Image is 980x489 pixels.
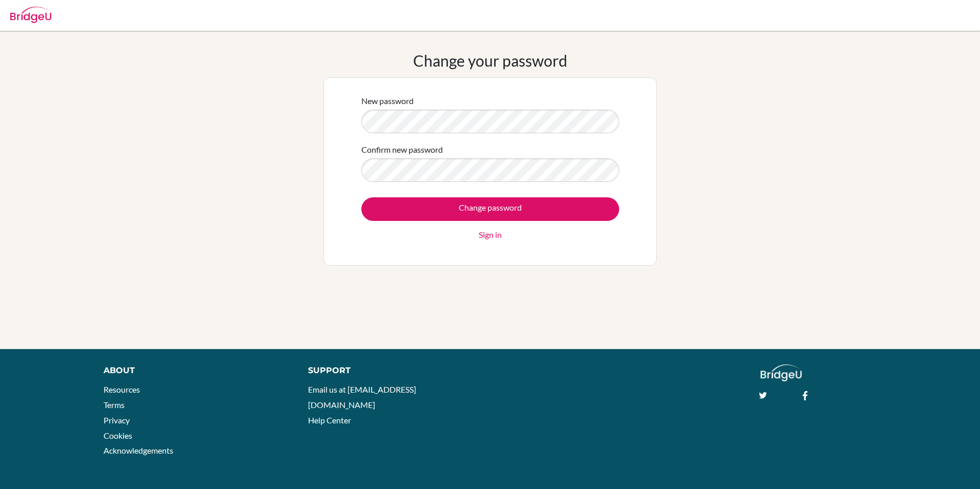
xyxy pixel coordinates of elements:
[104,431,132,440] a: Cookies
[104,384,140,394] a: Resources
[104,400,125,410] a: Terms
[308,415,351,425] a: Help Center
[104,445,173,455] a: Acknowledgements
[10,7,51,23] img: Bridge-U
[361,197,619,221] input: Change password
[479,229,502,241] a: Sign in
[104,364,285,377] div: About
[361,144,443,156] label: Confirm new password
[104,415,130,425] a: Privacy
[413,51,567,70] h1: Change your password
[761,364,802,381] img: logo_white@2x-f4f0deed5e89b7ecb1c2cc34c3e3d731f90f0f143d5ea2071677605dd97b5244.png
[308,384,416,410] a: Email us at [EMAIL_ADDRESS][DOMAIN_NAME]
[308,364,478,377] div: Support
[361,95,414,107] label: New password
